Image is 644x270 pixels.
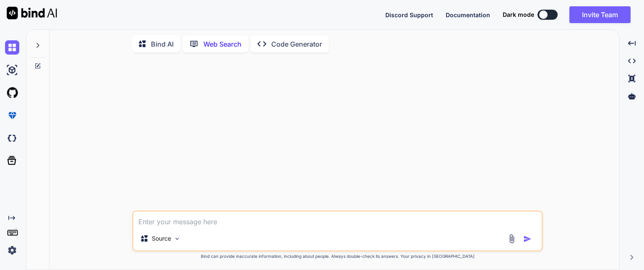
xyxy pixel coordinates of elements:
[446,11,490,18] span: Documentation
[5,131,19,145] img: darkCloudIdeIcon
[271,39,322,49] p: Code Generator
[5,63,19,77] img: ai-studio
[132,253,543,260] p: Bind can provide inaccurate information, including about people. Always double-check its answers....
[446,10,490,19] button: Documentation
[385,10,433,19] button: Discord Support
[7,7,57,19] img: Bind AI
[507,234,517,244] img: attachment
[151,39,174,49] p: Bind AI
[5,243,19,257] img: settings
[5,108,19,123] img: premium
[569,6,631,23] button: Invite Team
[152,234,171,243] p: Source
[523,235,532,243] img: icon
[5,86,19,100] img: githubLight
[203,39,241,49] p: Web Search
[5,40,19,55] img: chat
[385,11,433,18] span: Discord Support
[503,10,534,19] span: Dark mode
[174,235,181,242] img: Pick Models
